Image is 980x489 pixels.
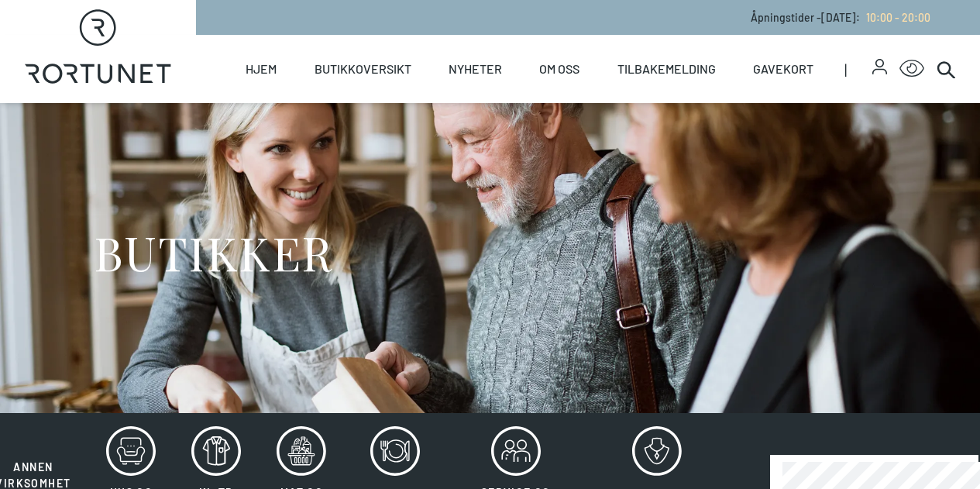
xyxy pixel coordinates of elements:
a: 10:00 - 20:00 [860,11,930,24]
a: Om oss [539,35,579,103]
a: Tilbakemelding [617,35,716,103]
a: Gavekort [753,35,813,103]
h1: BUTIKKER [94,223,333,281]
span: 10:00 - 20:00 [866,11,930,24]
a: Hjem [246,35,277,103]
span: | [844,35,872,103]
a: Butikkoversikt [315,35,411,103]
a: Nyheter [449,35,502,103]
button: Open Accessibility Menu [899,57,924,81]
p: Åpningstider - [DATE] : [751,9,930,26]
